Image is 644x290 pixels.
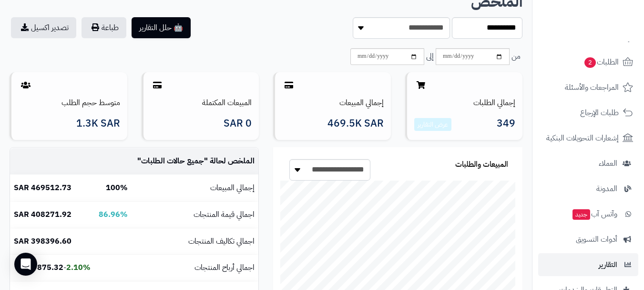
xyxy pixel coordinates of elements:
[538,76,638,99] a: المراجعات والأسئلة
[538,51,638,74] a: الطلبات2
[596,182,617,195] span: المدونة
[538,177,638,200] a: المدونة
[580,106,619,119] span: طلبات الإرجاع
[61,97,120,108] a: متوسط حجم الطلب
[584,57,596,68] span: 2
[141,155,204,167] span: جميع حالات الطلبات
[14,209,72,220] b: 408271.92 SAR
[511,51,521,62] span: من
[202,97,252,108] a: المبيعات المكتملة
[10,255,94,281] td: -
[82,17,126,38] button: طباعة
[11,17,76,38] a: تصدير اكسيل
[66,262,91,273] b: 2.10%
[76,118,120,129] span: 1.3K SAR
[224,118,252,129] span: 0 SAR
[538,228,638,251] a: أدوات التسويق
[538,203,638,226] a: وآتس آبجديد
[132,17,191,38] button: 🤖 حلل التقارير
[538,127,638,150] a: إشعارات التحويلات البنكية
[339,97,384,108] a: إجمالي المبيعات
[576,233,617,246] span: أدوات التسويق
[14,182,72,193] b: 469512.73 SAR
[14,253,37,276] div: Open Intercom Messenger
[132,202,258,228] td: اجمالي قيمة المنتجات
[497,118,515,131] span: 349
[572,209,590,220] span: جديد
[599,258,617,271] span: التقارير
[572,207,617,221] span: وآتس آب
[15,262,63,273] b: 9875.32 SAR
[546,131,619,145] span: إشعارات التحويلات البنكية
[99,209,128,220] b: 86.96%
[599,157,617,170] span: العملاء
[132,255,258,281] td: اجمالي أرباح المنتجات
[327,118,384,129] span: 469.5K SAR
[455,161,508,169] h3: المبيعات والطلبات
[538,152,638,175] a: العملاء
[538,101,638,124] a: طلبات الإرجاع
[565,81,619,94] span: المراجعات والأسئلة
[473,97,515,108] a: إجمالي الطلبات
[106,182,128,193] b: 100%
[426,51,434,62] span: إلى
[583,55,619,69] span: الطلبات
[132,148,258,174] td: الملخص لحالة " "
[579,22,635,43] img: logo-2.png
[132,228,258,255] td: اجمالي تكاليف المنتجات
[132,175,258,201] td: إجمالي المبيعات
[14,236,72,247] b: 398396.60 SAR
[418,119,448,129] a: عرض التقارير
[538,253,638,276] a: التقارير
